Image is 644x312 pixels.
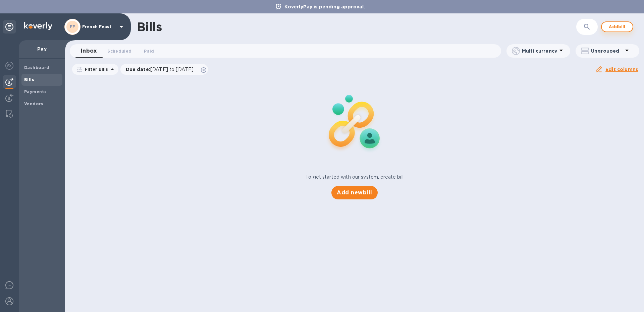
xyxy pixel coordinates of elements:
u: Edit columns [605,67,638,72]
span: Add new bill [337,189,372,197]
p: Due date : [126,66,197,73]
b: Dashboard [24,65,50,70]
h1: Bills [137,20,162,34]
img: Logo [24,22,52,30]
div: Unpin categories [3,20,16,34]
b: Vendors [24,101,44,106]
span: Add bill [607,23,627,31]
p: Filter Bills [82,66,108,72]
b: FF [70,24,75,29]
p: Pay [24,46,60,52]
span: Scheduled [107,48,131,55]
p: Ungrouped [591,48,623,54]
b: Bills [24,77,34,82]
div: Due date:[DATE] to [DATE] [120,64,208,75]
p: French Feast [82,24,116,29]
button: Addbill [601,21,633,32]
b: Payments [24,89,47,94]
span: Inbox [81,46,97,56]
p: KoverlyPay is pending approval. [281,3,369,10]
p: To get started with our system, create bill [306,174,404,181]
p: Multi currency [522,48,557,54]
img: Foreign exchange [5,62,13,70]
span: [DATE] to [DATE] [150,67,194,72]
button: Add newbill [331,186,377,199]
span: Paid [144,48,154,55]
